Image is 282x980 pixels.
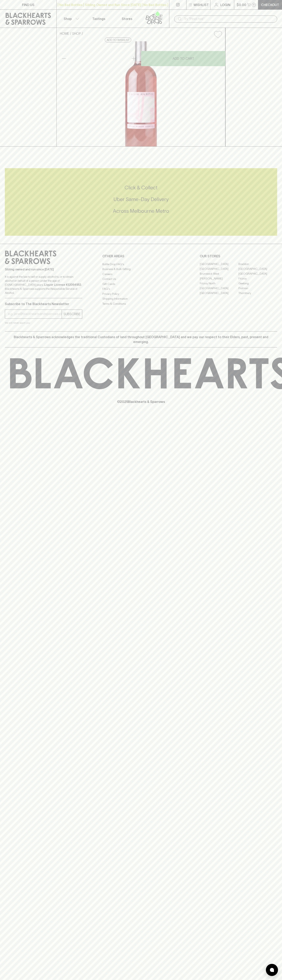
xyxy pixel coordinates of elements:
p: We will never spam you [5,321,82,325]
a: [GEOGRAPHIC_DATA] [238,267,277,271]
a: Stores [113,10,141,28]
a: Gift Cards [102,281,180,286]
button: Shop [57,10,85,28]
input: Try "Pinot noir" [184,16,274,22]
a: Shipping Information [102,296,180,301]
a: Privacy Policy [102,291,180,296]
button: SUBSCRIBE [62,310,82,318]
p: OUR STORES [200,254,277,259]
p: Blackhearts & Sparrows acknowledges the traditional Custodians of land throughout [GEOGRAPHIC_DAT... [8,335,274,344]
h5: Uber Same-Day Delivery [5,196,277,203]
a: Thornbury [238,291,277,296]
img: bubble-icon [270,968,274,972]
a: Bottle Drop FAQ's [102,262,180,267]
input: e.g. jane@blackheartsandsparrows.com.au [8,311,62,317]
a: [GEOGRAPHIC_DATA] [200,262,238,267]
a: [PERSON_NAME] [200,276,238,281]
button: Add to wishlist [105,38,131,42]
a: Business & Bulk Gifting [102,267,180,272]
a: Braddon [238,262,277,267]
a: Prahran [238,286,277,291]
a: FAQ's [102,287,180,291]
p: FIND US [22,2,34,7]
p: Shop [64,16,72,21]
button: Add to wishlist [212,29,224,40]
a: Fitzroy [238,276,277,281]
a: Tastings [85,10,113,28]
p: ADD TO CART [173,56,194,61]
p: It is against the law to sell or supply alcohol to, or to obtain alcohol on behalf of a person un... [5,275,82,295]
a: [GEOGRAPHIC_DATA] [238,271,277,276]
p: SUBSCRIBE [63,312,80,316]
a: Fitzroy North [200,281,238,286]
h5: Across Melbourne Metro [5,208,277,214]
p: OTHER AREAS [102,254,180,259]
p: Subscribe to The Blackhearts Newsletter [5,301,82,306]
div: Call to action block [5,168,277,236]
a: Geelong [238,281,277,286]
img: 29365.png [57,41,225,146]
strong: Liquor License #32064953 [44,283,81,286]
a: SHOP [72,32,81,35]
a: [GEOGRAPHIC_DATA] [200,291,238,296]
p: 0 [253,4,255,6]
p: Sibling owned and run since [DATE] [5,267,82,271]
p: Stores [122,16,132,21]
button: ADD TO CART [141,51,225,66]
a: Contact Us [102,277,180,281]
a: HOME [60,32,69,35]
p: Wishlist [194,2,209,7]
p: Tastings [92,16,105,21]
p: Login [220,2,230,7]
a: Careers [102,272,180,276]
a: [GEOGRAPHIC_DATA] [200,286,238,291]
h5: Click & Collect [5,184,277,191]
a: Terms & Conditions [102,301,180,306]
p: Checkout [261,2,279,7]
a: Brunswick West [200,271,238,276]
p: $0.00 [237,2,246,7]
a: [GEOGRAPHIC_DATA] [200,267,238,271]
